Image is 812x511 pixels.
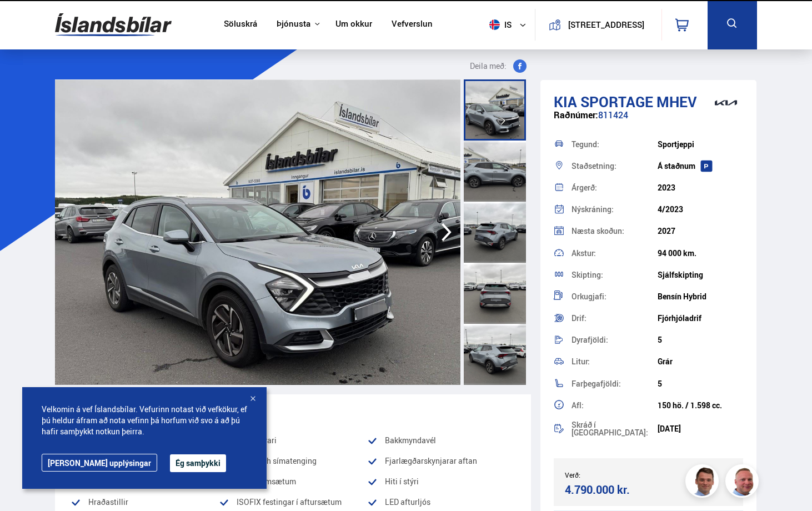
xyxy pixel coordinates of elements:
div: Litur: [572,358,658,365]
div: Fjórhjóladrif [658,314,744,323]
div: 94 000 km. [658,249,744,258]
img: brand logo [704,86,748,120]
div: 5 [658,379,744,388]
li: Hraðastillir [71,495,219,509]
div: 150 hö. / 1.598 cc. [658,401,744,410]
div: Skráð í [GEOGRAPHIC_DATA]: [572,421,658,437]
div: Drif: [572,314,658,322]
a: Vefverslun [392,19,433,31]
li: LED afturljós [367,495,515,509]
li: Bakkmyndavél [367,434,515,447]
div: 811424 [554,110,744,132]
div: Vinsæll búnaður [71,403,515,420]
img: FbJEzSuNWCJXmdc-.webp [687,466,720,499]
div: Árgerð: [572,184,658,192]
li: Bluetooth símatenging [219,454,367,468]
span: Kia [554,92,577,112]
div: [DATE] [658,424,744,433]
div: 2027 [658,227,744,236]
img: 3517963.jpeg [55,79,460,385]
div: Sjálfskipting [658,270,744,279]
button: is [485,8,535,41]
div: Farþegafjöldi: [572,380,658,388]
a: Söluskrá [224,19,257,31]
button: [STREET_ADDRESS] [565,20,647,29]
span: Sportage MHEV [580,92,697,112]
img: svg+xml;base64,PHN2ZyB4bWxucz0iaHR0cDovL3d3dy53My5vcmcvMjAwMC9zdmciIHdpZHRoPSI1MTIiIGhlaWdodD0iNT... [489,19,500,30]
div: Skipting: [572,271,658,279]
img: siFngHWaQ9KaOqBr.png [727,466,760,499]
div: Orkugjafi: [572,293,658,300]
div: Staðsetning: [572,162,658,170]
img: G0Ugv5HjCgRt.svg [55,7,172,43]
li: Akreinavari [219,434,367,447]
div: Verð: [565,471,649,479]
div: Afl: [572,402,658,409]
div: Bensín Hybrid [658,292,744,301]
span: Raðnúmer: [554,109,598,121]
a: [PERSON_NAME] upplýsingar [42,454,157,472]
span: Deila með: [470,59,507,73]
a: Um okkur [335,19,372,31]
div: 4.790.000 kr. [565,482,645,497]
div: Sportjeppi [658,140,744,149]
div: Akstur: [572,249,658,257]
span: Velkomin á vef Íslandsbílar. Vefurinn notast við vefkökur, ef þú heldur áfram að nota vefinn þá h... [42,404,247,437]
li: ISOFIX festingar í aftursætum [219,495,367,509]
div: Grár [658,357,744,366]
div: Næsta skoðun: [572,227,658,235]
div: 2023 [658,183,744,192]
button: Ég samþykki [170,454,226,472]
li: Fjarlægðarskynjarar aftan [367,454,515,468]
button: Þjónusta [277,19,310,29]
div: Dyrafjöldi: [572,336,658,344]
div: 5 [658,335,744,344]
div: Nýskráning: [572,206,658,213]
div: Á staðnum [658,162,744,171]
a: [STREET_ADDRESS] [542,9,655,41]
div: 4/2023 [658,205,744,214]
li: Hiti í stýri [367,475,515,488]
span: is [485,19,513,30]
button: Deila með: [465,59,531,73]
div: Tegund: [572,141,658,148]
li: Hiti í framsætum [219,475,367,488]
